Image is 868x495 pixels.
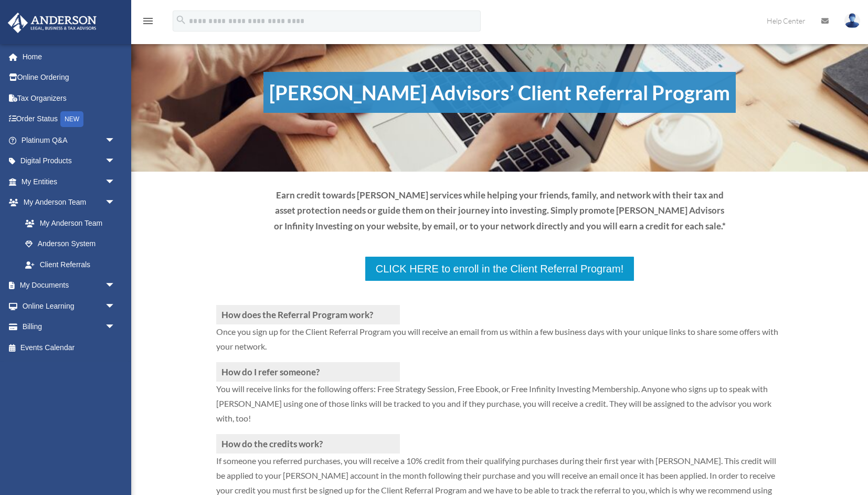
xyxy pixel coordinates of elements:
p: You will receive links for the following offers: Free Strategy Session, Free Ebook, or Free Infin... [216,382,783,434]
p: Once you sign up for the Client Referral Program you will receive an email from us within a few b... [216,324,783,362]
span: arrow_drop_down [105,151,126,172]
a: menu [142,18,154,27]
i: search [175,14,187,26]
a: My Anderson Team [15,213,131,234]
a: Home [7,46,131,67]
span: arrow_drop_down [105,317,126,338]
a: Digital Productsarrow_drop_down [7,151,131,172]
span: arrow_drop_down [105,130,126,151]
h3: How do I refer someone? [216,362,400,382]
a: Tax Organizers [7,88,131,109]
img: User Pic [844,13,860,28]
span: arrow_drop_down [105,296,126,317]
h3: How does the Referral Program work? [216,305,400,324]
span: arrow_drop_down [105,192,126,214]
a: CLICK HERE to enroll in the Client Referral Program! [364,256,635,282]
a: Online Learningarrow_drop_down [7,296,131,317]
a: Order StatusNEW [7,109,131,130]
a: My Anderson Teamarrow_drop_down [7,192,131,213]
a: Anderson System [15,234,131,255]
a: Client Referrals [15,254,126,275]
h3: How do the credits work? [216,434,400,454]
img: Anderson Advisors Platinum Portal [5,13,100,33]
i: menu [142,15,154,27]
a: Platinum Q&Aarrow_drop_down [7,130,131,151]
a: Online Ordering [7,67,131,88]
div: NEW [60,111,83,127]
a: My Entitiesarrow_drop_down [7,171,131,192]
a: Billingarrow_drop_down [7,317,131,338]
span: arrow_drop_down [105,171,126,193]
span: arrow_drop_down [105,275,126,297]
a: My Documentsarrow_drop_down [7,275,131,296]
p: Earn credit towards [PERSON_NAME] services while helping your friends, family, and network with t... [273,187,726,234]
h1: [PERSON_NAME] Advisors’ Client Referral Program [263,72,736,113]
a: Events Calendar [7,337,131,358]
